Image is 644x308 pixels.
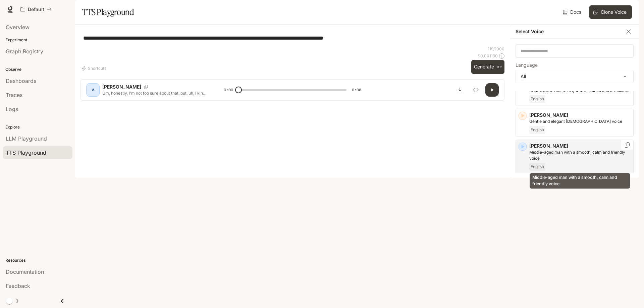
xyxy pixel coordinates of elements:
[497,65,502,69] p: ⌘⏎
[529,143,631,149] p: [PERSON_NAME]
[529,112,631,118] p: [PERSON_NAME]
[589,5,632,19] button: Clone Voice
[561,5,584,19] a: Docs
[453,83,467,97] button: Download audio
[529,163,545,171] span: English
[478,53,498,59] p: $ 0.001190
[88,85,98,95] div: A
[82,5,134,19] h1: TTS Playground
[141,85,151,89] button: Copy Voice ID
[28,7,44,12] p: Default
[529,126,545,134] span: English
[516,70,633,83] div: All
[80,63,109,74] button: Shortcuts
[624,142,631,148] button: Copy Voice ID
[529,95,545,103] span: English
[529,149,631,161] p: Middle-aged man with a smooth, calm and friendly voice
[488,46,504,52] p: 119 / 1000
[102,90,208,96] p: Um, honestly, I'm not too sure about that, but, uh, I kinda remember hearing something about it o...
[516,63,538,67] p: Language
[530,173,630,189] div: Middle-aged man with a smooth, calm and friendly voice
[469,83,483,97] button: Inspect
[471,60,504,74] button: Generate⌘⏎
[102,84,141,90] p: [PERSON_NAME]
[352,87,361,93] span: 0:08
[529,118,631,124] p: Gentle and elegant female voice
[17,3,55,16] button: All workspaces
[224,87,233,93] span: 0:00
